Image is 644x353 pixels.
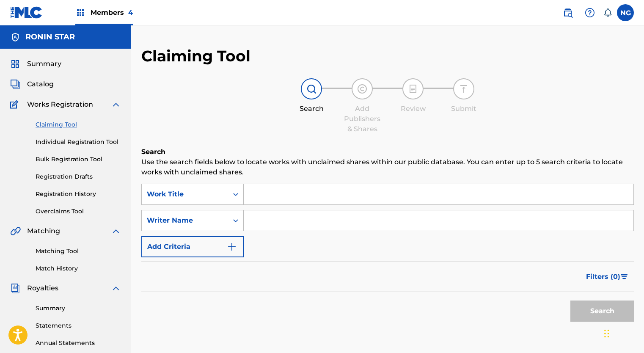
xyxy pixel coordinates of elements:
a: Match History [36,264,121,273]
h2: Claiming Tool [141,47,250,66]
button: Filters (0) [581,266,634,287]
img: Summary [10,59,20,69]
div: Review [392,104,434,114]
div: Notifications [603,8,612,17]
img: expand [111,283,121,293]
div: Add Publishers & Shares [341,104,383,134]
iframe: Chat Widget [602,312,644,353]
span: Catalog [27,79,54,89]
a: CatalogCatalog [10,79,54,89]
a: Summary [36,304,121,313]
span: 4 [128,8,133,17]
a: Annual Statements [36,339,121,347]
span: Works Registration [27,99,93,110]
img: 9d2ae6d4665cec9f34b9.svg [227,242,237,252]
img: help [585,8,595,18]
img: step indicator icon for Add Publishers & Shares [357,84,367,94]
div: Writer Name [147,215,223,226]
a: Public Search [559,4,576,21]
img: step indicator icon for Submit [459,84,469,94]
img: step indicator icon for Review [408,84,418,94]
button: Add Criteria [141,236,244,257]
a: Registration Drafts [36,172,121,181]
a: SummarySummary [10,59,61,69]
img: Royalties [10,283,20,293]
img: expand [111,99,121,110]
img: expand [111,226,121,236]
a: Registration History [36,190,121,199]
img: step indicator icon for Search [306,84,316,94]
span: Members [91,8,133,17]
img: Matching [10,226,21,236]
a: Overclaims Tool [36,207,121,216]
img: search [563,8,573,18]
span: Matching [27,226,60,236]
p: Use the search fields below to locate works with unclaimed shares within our public database. You... [141,157,634,177]
img: Top Rightsholders [75,8,85,18]
a: Statements [36,321,121,330]
img: Catalog [10,79,20,89]
a: Bulk Registration Tool [36,155,121,164]
span: Summary [27,59,61,69]
span: Royalties [27,283,58,293]
img: MLC Logo [10,6,43,19]
div: Drag [604,321,609,346]
form: Search Form [141,184,634,326]
div: Submit [443,104,485,114]
a: Individual Registration Tool [36,138,121,146]
h6: Search [141,147,634,157]
span: Filters ( 0 ) [586,272,620,282]
div: Search [290,104,333,114]
img: Works Registration [10,99,21,110]
img: Accounts [10,32,20,42]
a: Matching Tool [36,247,121,256]
iframe: Resource Center [620,228,644,296]
div: User Menu [617,4,634,21]
div: Help [581,4,598,21]
h5: RONIN STAR [25,32,75,42]
a: Claiming Tool [36,120,121,129]
div: Work Title [147,189,223,199]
